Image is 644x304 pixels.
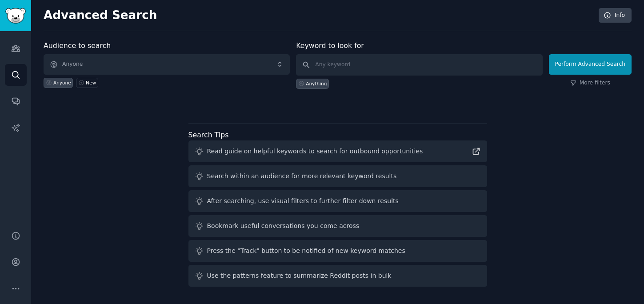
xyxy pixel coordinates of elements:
[188,131,229,139] label: Search Tips
[296,54,542,76] input: Any keyword
[207,172,397,181] div: Search within an audience for more relevant keyword results
[44,54,290,75] button: Anyone
[53,80,71,86] div: Anyone
[76,78,98,88] a: New
[570,79,610,87] a: More filters
[207,147,423,156] div: Read guide on helpful keywords to search for outbound opportunities
[86,80,96,86] div: New
[306,80,327,87] div: Anything
[599,8,632,23] a: Info
[549,54,632,75] button: Perform Advanced Search
[207,246,405,256] div: Press the "Track" button to be notified of new keyword matches
[207,221,360,231] div: Bookmark useful conversations you come across
[44,41,111,50] label: Audience to search
[207,271,392,280] div: Use the patterns feature to summarize Reddit posts in bulk
[296,41,364,50] label: Keyword to look for
[44,8,594,23] h2: Advanced Search
[207,196,399,206] div: After searching, use visual filters to further filter down results
[5,8,26,24] img: GummySearch logo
